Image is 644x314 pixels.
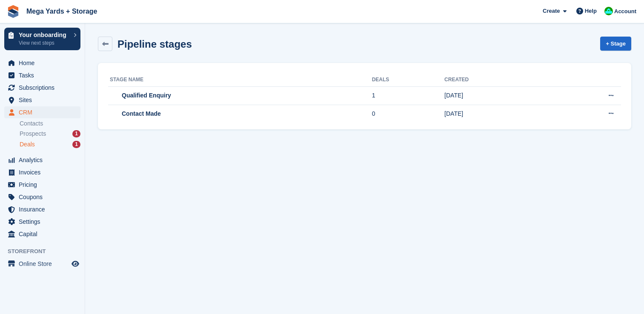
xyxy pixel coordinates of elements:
[19,94,70,106] span: Sites
[20,120,80,128] a: Contacts
[4,82,80,94] a: menu
[19,106,70,118] span: CRM
[4,258,80,270] a: menu
[19,258,70,270] span: Online Store
[372,73,444,87] th: Deals
[117,38,192,50] h2: Pipeline stages
[444,87,546,105] td: [DATE]
[19,166,70,178] span: Invoices
[444,105,546,123] td: [DATE]
[4,216,80,228] a: menu
[4,94,80,106] a: menu
[444,73,546,87] th: Created
[19,179,70,191] span: Pricing
[70,259,80,269] a: Preview store
[8,247,85,256] span: Storefront
[543,7,560,15] span: Create
[20,130,46,138] span: Prospects
[4,191,80,203] a: menu
[19,154,70,166] span: Analytics
[372,87,444,105] td: 1
[4,28,80,50] a: Your onboarding View next steps
[19,203,70,215] span: Insurance
[4,69,80,81] a: menu
[108,73,372,87] th: Stage name
[4,179,80,191] a: menu
[4,154,80,166] a: menu
[604,7,613,15] img: Ben Ainscough
[19,82,70,94] span: Subscriptions
[585,7,597,15] span: Help
[72,130,80,137] div: 1
[19,57,70,69] span: Home
[600,37,631,51] a: + Stage
[4,166,80,178] a: menu
[120,91,171,100] div: Qualified Enquiry
[20,140,35,148] span: Deals
[19,216,70,228] span: Settings
[4,106,80,118] a: menu
[20,140,80,149] a: Deals 1
[7,5,20,18] img: stora-icon-8386f47178a22dfd0bd8f6a31ec36ba5ce8667c1dd55bd0f319d3a0aa187defe.svg
[23,4,100,18] a: Mega Yards + Storage
[19,228,70,240] span: Capital
[72,141,80,148] div: 1
[19,39,69,47] p: View next steps
[20,129,80,138] a: Prospects 1
[4,228,80,240] a: menu
[4,203,80,215] a: menu
[120,109,161,118] div: Contact Made
[19,191,70,203] span: Coupons
[19,32,69,38] p: Your onboarding
[19,69,70,81] span: Tasks
[614,7,636,16] span: Account
[4,57,80,69] a: menu
[372,105,444,123] td: 0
